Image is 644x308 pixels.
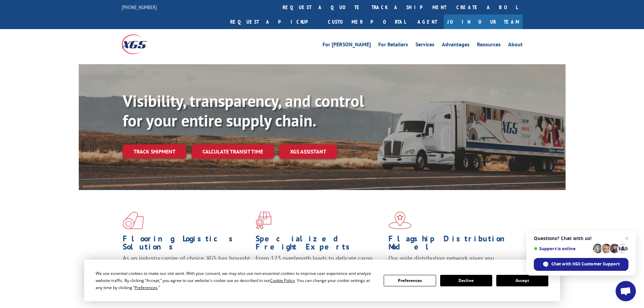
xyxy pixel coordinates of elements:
span: Preferences [135,285,158,290]
img: xgs-icon-focused-on-flooring-red [256,212,271,229]
a: Resources [477,42,501,49]
a: Agent [411,15,444,29]
span: Questions? Chat with us! [534,236,628,241]
a: [PHONE_NUMBER] [122,4,157,10]
a: For Retailers [378,42,408,49]
a: Request a pickup [225,15,323,29]
span: Chat with XGS Customer Support [551,261,620,267]
div: Cookie Consent Prompt [84,260,560,301]
button: Preferences [384,275,436,286]
a: Join Our Team [444,15,523,29]
a: Track shipment [123,144,186,159]
div: Open chat [616,281,636,301]
a: Customer Portal [323,15,411,29]
img: xgs-icon-flagship-distribution-model-red [388,212,412,229]
a: XGS ASSISTANT [279,144,337,159]
span: Cookie Policy [270,278,295,283]
a: Advantages [442,42,470,49]
a: About [508,42,523,49]
span: As an industry carrier of choice, XGS has brought innovation and dedication to flooring logistics... [123,254,250,278]
h1: Flagship Distribution Model [388,235,516,254]
h1: Flooring Logistics Solutions [123,235,251,254]
div: Chat with XGS Customer Support [534,258,628,271]
a: Services [415,42,434,49]
p: From 123 overlength loads to delicate cargo, our experienced staff knows the best way to move you... [256,254,383,284]
span: Close chat [623,234,631,242]
a: Calculate transit time [192,144,274,159]
div: We use essential cookies to make our site work. With your consent, we may also use non-essential ... [96,270,376,291]
button: Decline [440,275,492,286]
span: Support is online [534,246,591,251]
h1: Specialized Freight Experts [256,235,383,254]
img: xgs-icon-total-supply-chain-intelligence-red [123,212,144,229]
span: Our agile distribution network gives you nationwide inventory management on demand. [388,254,513,270]
b: Visibility, transparency, and control for your entire supply chain. [123,90,364,131]
a: For [PERSON_NAME] [323,42,371,49]
button: Accept [496,275,548,286]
